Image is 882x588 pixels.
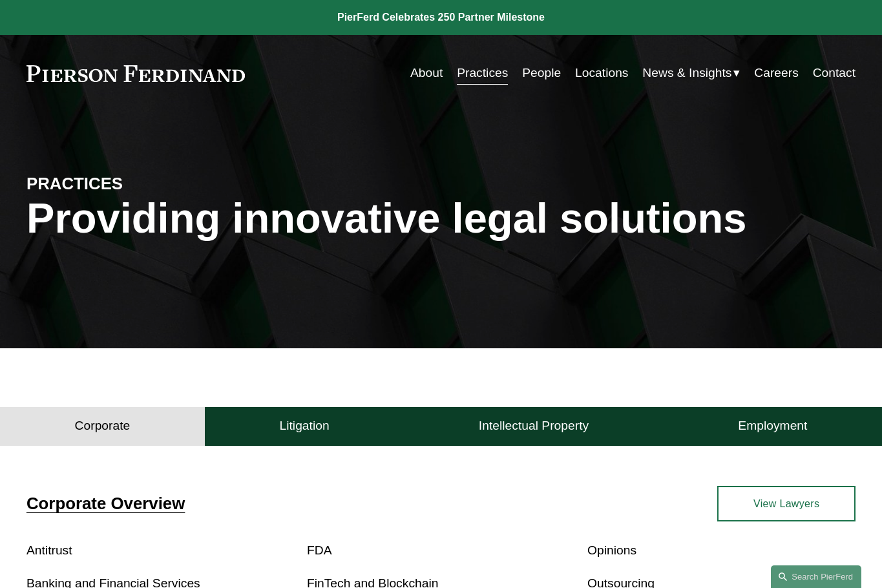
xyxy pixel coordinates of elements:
a: Antitrust [26,543,72,557]
a: Opinions [587,543,636,557]
h1: Providing innovative legal solutions [26,194,856,243]
span: News & Insights [642,62,731,85]
a: View Lawyers [717,486,856,521]
a: FDA [307,543,332,557]
h4: Intellectual Property [479,418,589,434]
a: Practices [457,61,508,86]
a: Search this site [771,565,861,588]
a: People [522,61,561,86]
h4: Employment [738,418,807,434]
a: Careers [754,61,799,86]
a: Contact [813,61,856,86]
a: Corporate Overview [26,494,185,512]
a: Locations [575,61,628,86]
h4: Litigation [280,418,330,434]
a: folder dropdown [642,61,740,86]
h4: PRACTICES [26,173,234,194]
a: About [410,61,443,86]
h4: Corporate [75,418,131,434]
